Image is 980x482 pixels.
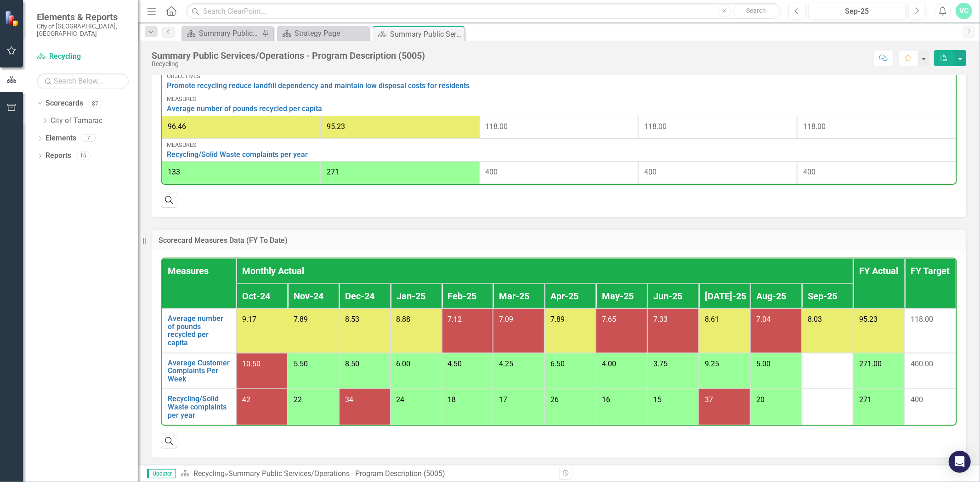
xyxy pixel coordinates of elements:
span: 37 [705,395,713,404]
span: 7.09 [499,315,513,324]
span: 5.50 [294,359,308,368]
span: 34 [345,395,353,404]
span: 10.50 [242,359,261,368]
a: Recycling/Solid Waste complaints per year [167,151,951,159]
span: Updater [147,469,176,478]
div: Sep-25 [811,6,903,17]
span: Elements & Reports [37,11,129,22]
span: 7.12 [448,315,462,324]
span: 4.25 [499,359,513,368]
span: 8.88 [397,315,411,324]
span: 400 [486,168,498,176]
div: Objectives [167,73,951,79]
td: Double-Click to Edit Right Click for Context Menu [162,139,956,162]
span: 95.23 [859,315,878,324]
div: Summary Public Works Administration (5001) [199,28,260,39]
td: Double-Click to Edit Right Click for Context Menu [162,353,236,389]
span: 8.03 [808,315,822,324]
td: Double-Click to Edit Right Click for Context Menu [162,70,956,93]
span: 400 [803,168,816,176]
span: 118.00 [911,315,933,324]
span: 8.50 [345,359,359,368]
div: Summary Public Services/Operations - Program Description (5005) [228,469,445,478]
div: Measures [167,96,951,102]
input: Search ClearPoint... [186,3,782,19]
div: Summary Public Services/Operations - Program Description (5005) [390,28,462,40]
div: 87 [88,100,102,107]
td: Double-Click to Edit Right Click for Context Menu [162,93,956,116]
a: Average number of pounds recycled per capita [168,314,230,347]
span: 95.23 [327,122,345,131]
span: 9.25 [705,359,719,368]
div: Open Intercom Messenger [949,451,971,473]
a: Recycling/Solid Waste complaints per year [168,395,230,419]
span: 5.00 [756,359,770,368]
button: VC [956,3,972,19]
input: Search Below... [37,73,129,89]
a: City of Tamarac [51,116,138,126]
a: Reports [45,151,71,161]
span: 7.89 [550,315,565,324]
div: Strategy Page [295,28,367,39]
span: 15 [653,395,662,404]
span: 6.00 [397,359,411,368]
span: 9.17 [242,315,256,324]
span: 400.00 [911,359,933,368]
a: Average number of pounds recycled per capita [167,105,951,113]
span: 16 [602,395,610,404]
span: 118.00 [486,122,508,131]
button: Search [733,5,779,17]
td: Double-Click to Edit Right Click for Context Menu [162,308,236,353]
a: Promote recycling reduce landfill dependency and maintain low disposal costs for residents [167,82,951,90]
a: Scorecards [45,98,83,109]
a: Strategy Page [279,28,367,39]
div: Recycling [152,61,425,67]
span: 8.61 [705,315,719,324]
span: 7.33 [653,315,668,324]
small: City of [GEOGRAPHIC_DATA], [GEOGRAPHIC_DATA] [37,22,129,38]
span: 133 [168,168,180,176]
span: 271.00 [859,359,882,368]
span: 24 [397,395,405,404]
span: 4.00 [602,359,616,368]
span: 96.46 [168,122,186,131]
span: 42 [242,395,250,404]
span: 4.50 [448,359,462,368]
div: Measures [167,142,951,148]
a: Recycling [193,469,225,478]
span: 26 [550,395,559,404]
a: Summary Public Works Administration (5001) [184,28,260,39]
span: 7.04 [756,315,770,324]
a: Recycling [37,51,129,62]
td: Double-Click to Edit Right Click for Context Menu [162,389,236,425]
span: 7.65 [602,315,616,324]
span: 20 [756,395,765,404]
span: 118.00 [803,122,826,131]
div: 7 [81,135,96,142]
button: Sep-25 [808,3,906,19]
div: » [181,469,552,479]
span: 18 [448,395,456,404]
span: 7.89 [294,315,308,324]
div: Summary Public Services/Operations - Program Description (5005) [152,50,425,61]
span: 400 [644,168,657,176]
a: Average Customer Complaints Per Week [168,359,230,383]
h3: Scorecard Measures Data (FY To Date) [159,236,959,245]
span: 3.75 [653,359,668,368]
span: 17 [499,395,507,404]
span: 8.53 [345,315,359,324]
img: ClearPoint Strategy [5,11,21,27]
span: 271 [327,168,339,176]
span: 400 [911,395,923,404]
div: 16 [76,152,91,160]
span: 22 [294,395,302,404]
span: 271 [859,395,872,404]
span: 118.00 [644,122,667,131]
span: Search [746,7,766,14]
a: Elements [45,133,76,144]
span: 6.50 [550,359,565,368]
